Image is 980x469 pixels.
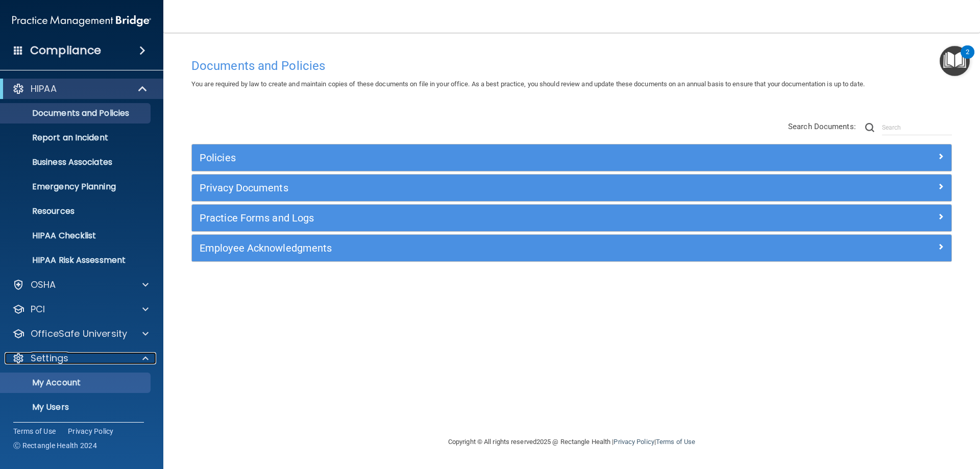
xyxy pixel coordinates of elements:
[191,80,865,88] span: You are required by law to create and maintain copies of these documents on file in your office. ...
[31,279,56,291] p: OSHA
[200,150,944,166] a: Policies
[788,122,856,131] span: Search Documents:
[31,303,45,315] p: PCI
[12,11,151,31] img: PMB logo
[31,352,68,364] p: Settings
[68,426,114,436] a: Privacy Policy
[13,440,97,451] span: Ⓒ Rectangle Health 2024
[7,157,146,167] p: Business Associates
[200,152,754,163] h5: Policies
[966,52,969,65] div: 2
[7,206,146,216] p: Resources
[12,279,149,291] a: OSHA
[12,328,149,340] a: OfficeSafe University
[13,426,56,436] a: Terms of Use
[200,242,754,254] h5: Employee Acknowledgments
[7,182,146,192] p: Emergency Planning
[7,231,146,241] p: HIPAA Checklist
[7,402,146,412] p: My Users
[7,378,146,388] p: My Account
[191,59,952,72] h4: Documents and Policies
[31,328,127,340] p: OfficeSafe University
[30,43,101,58] h4: Compliance
[7,108,146,118] p: Documents and Policies
[614,438,654,446] a: Privacy Policy
[7,133,146,143] p: Report an Incident
[12,83,148,95] a: HIPAA
[200,180,944,196] a: Privacy Documents
[656,438,695,446] a: Terms of Use
[385,426,758,458] div: Copyright © All rights reserved 2025 @ Rectangle Health | |
[12,352,149,364] a: Settings
[200,240,944,256] a: Employee Acknowledgments
[940,46,970,76] button: Open Resource Center, 2 new notifications
[7,255,146,265] p: HIPAA Risk Assessment
[803,397,968,437] iframe: Drift Widget Chat Controller
[12,303,149,315] a: PCI
[865,123,874,132] img: ic-search.3b580494.png
[200,212,754,224] h5: Practice Forms and Logs
[882,120,952,135] input: Search
[200,182,754,193] h5: Privacy Documents
[31,83,57,95] p: HIPAA
[200,210,944,226] a: Practice Forms and Logs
